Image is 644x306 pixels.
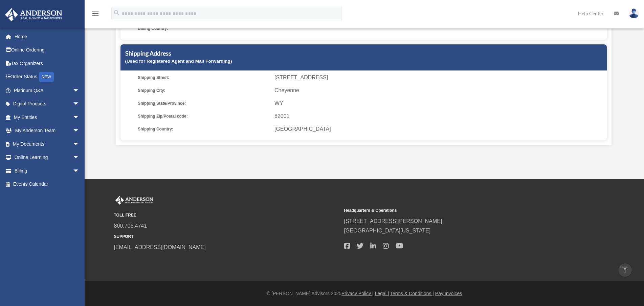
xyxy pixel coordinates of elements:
a: 800.706.4741 [114,223,147,229]
span: arrow_drop_down [73,97,86,111]
img: User Pic [629,8,639,18]
span: arrow_drop_down [73,84,86,98]
small: (Used for Registered Agent and Mail Forwarding) [125,59,232,64]
small: Headquarters & Operations [344,207,570,214]
span: Shipping City: [138,86,270,95]
a: Home [5,30,90,43]
a: menu [91,12,99,18]
a: Events Calendar [5,178,90,191]
i: menu [91,9,99,18]
span: Shipping Country: [138,124,270,134]
i: search [113,9,120,17]
a: My Anderson Teamarrow_drop_down [5,124,90,138]
small: SUPPORT [114,233,339,240]
a: My Documentsarrow_drop_down [5,137,90,151]
span: Shipping Zip/Postal code: [138,111,270,121]
span: Cheyenne [274,86,604,95]
a: My Entitiesarrow_drop_down [5,110,90,124]
small: TOLL FREE [114,212,339,219]
a: Digital Productsarrow_drop_down [5,97,90,111]
a: Tax Organizers [5,57,90,70]
a: [GEOGRAPHIC_DATA][US_STATE] [344,228,431,233]
img: Anderson Advisors Platinum Portal [3,8,64,21]
span: Shipping State/Province: [138,99,270,108]
h5: Shipping Address [125,49,602,58]
a: Platinum Q&Aarrow_drop_down [5,84,90,97]
a: Billingarrow_drop_down [5,164,90,178]
a: Online Learningarrow_drop_down [5,151,90,164]
a: Order StatusNEW [5,70,90,84]
span: arrow_drop_down [73,110,86,124]
span: Shipping Street: [138,73,270,82]
span: arrow_drop_down [73,151,86,165]
a: [EMAIL_ADDRESS][DOMAIN_NAME] [114,244,206,250]
a: Pay Invoices [435,291,462,296]
span: [GEOGRAPHIC_DATA] [274,124,604,134]
i: vertical_align_top [621,266,629,274]
span: 82001 [274,111,604,121]
a: Terms & Conditions | [390,291,434,296]
span: WY [274,99,604,108]
img: Anderson Advisors Platinum Portal [114,196,155,205]
a: Privacy Policy | [341,291,374,296]
span: [STREET_ADDRESS] [274,73,604,82]
a: Legal | [375,291,389,296]
a: Online Ordering [5,43,90,57]
div: © [PERSON_NAME] Advisors 2025 [85,289,644,298]
span: arrow_drop_down [73,164,86,178]
a: [STREET_ADDRESS][PERSON_NAME] [344,218,442,224]
span: arrow_drop_down [73,124,86,138]
span: arrow_drop_down [73,137,86,151]
a: vertical_align_top [618,263,632,277]
div: NEW [39,72,54,82]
